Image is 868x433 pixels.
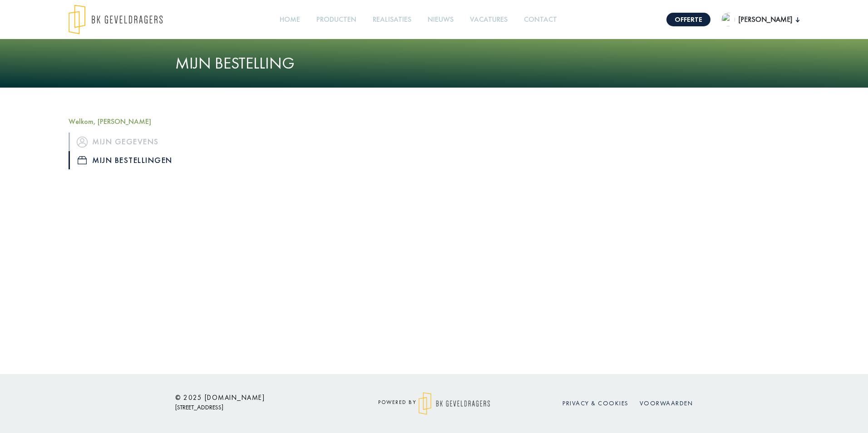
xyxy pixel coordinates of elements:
[369,10,415,30] a: Realisaties
[77,137,88,148] img: icon
[666,13,710,26] a: Offerte
[175,54,693,73] h1: Mijn bestelling
[78,156,87,164] img: icon
[424,10,457,30] a: Nieuws
[520,10,561,30] a: Contact
[721,13,799,26] button: [PERSON_NAME]
[175,402,339,413] p: [STREET_ADDRESS]
[69,151,241,169] a: iconMijn bestellingen
[69,133,241,151] a: iconMijn gegevens
[69,5,163,34] img: logo
[721,13,735,26] img: undefined
[175,394,339,402] h6: © 2025 [DOMAIN_NAME]
[276,10,304,30] a: Home
[562,399,629,407] a: Privacy & cookies
[735,14,796,25] span: [PERSON_NAME]
[419,392,490,415] img: logo
[352,392,516,415] div: powered by
[69,117,241,126] h5: Welkom, [PERSON_NAME]
[640,399,693,407] a: Voorwaarden
[313,10,360,30] a: Producten
[466,10,511,30] a: Vacatures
